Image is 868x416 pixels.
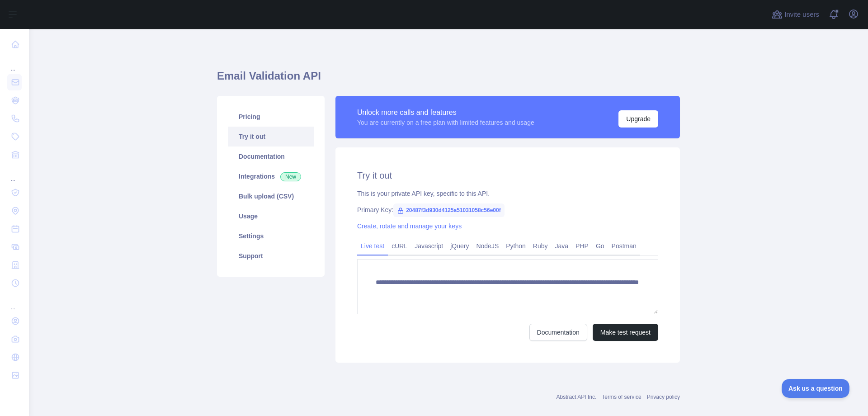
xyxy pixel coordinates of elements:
[7,54,22,72] div: ...
[357,222,462,230] a: Create, rotate and manage your keys
[228,246,314,266] a: Support
[357,239,388,253] a: Live test
[388,239,411,253] a: cURL
[529,324,587,341] a: Documentation
[228,127,314,147] a: Try it out
[393,203,505,217] span: 20487f3d930d4125a51031058c56e00f
[770,7,821,22] button: Invite users
[608,239,640,253] a: Postman
[228,107,314,127] a: Pricing
[7,165,22,183] div: ...
[228,226,314,246] a: Settings
[602,394,641,400] a: Terms of service
[411,239,447,253] a: Javascript
[357,205,658,214] div: Primary Key:
[228,206,314,226] a: Usage
[472,239,502,253] a: NodeJS
[280,172,301,181] span: New
[784,9,819,20] span: Invite users
[357,189,658,198] div: This is your private API key, specific to this API.
[357,118,534,127] div: You are currently on a free plan with limited features and usage
[592,239,608,253] a: Go
[593,324,658,341] button: Make test request
[647,394,680,400] a: Privacy policy
[552,239,572,253] a: Java
[357,107,534,118] div: Unlock more calls and features
[7,293,22,311] div: ...
[572,239,592,253] a: PHP
[782,379,850,398] iframe: Toggle Customer Support
[228,166,314,186] a: Integrations New
[357,169,658,182] h2: Try it out
[618,110,658,128] button: Upgrade
[557,394,597,400] a: Abstract API Inc.
[502,239,529,253] a: Python
[228,186,314,206] a: Bulk upload (CSV)
[529,239,552,253] a: Ruby
[228,147,314,166] a: Documentation
[217,69,680,90] h1: Email Validation API
[447,239,472,253] a: jQuery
